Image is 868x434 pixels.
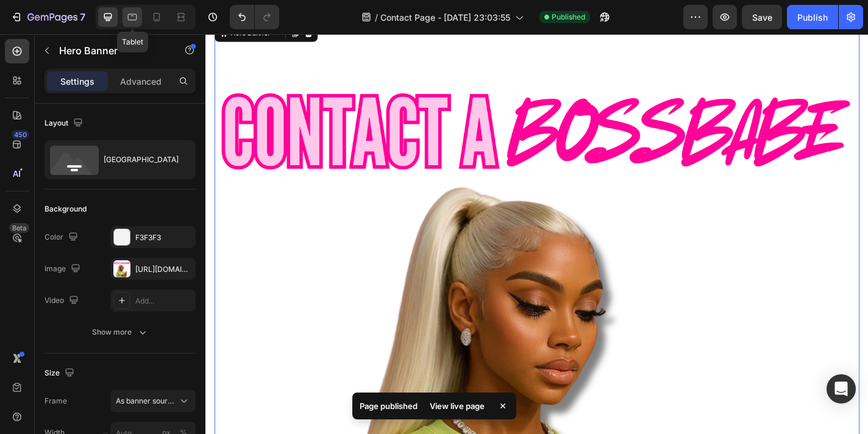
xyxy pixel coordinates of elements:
div: [GEOGRAPHIC_DATA] [104,146,178,174]
iframe: Design area [205,34,868,434]
div: Image [44,261,83,277]
div: Size [44,365,77,382]
p: Hero Banner [59,43,163,58]
div: Video [44,293,81,309]
label: Frame [44,396,67,407]
p: Settings [60,75,94,88]
span: Published [552,12,585,23]
div: Beta [9,223,29,233]
button: 7 [5,5,91,29]
div: Layout [44,115,85,132]
div: Open Intercom Messenger [827,374,856,404]
div: Color [44,229,80,246]
span: As banner source [116,396,176,407]
span: Save [752,12,772,23]
div: View live page [422,397,492,414]
div: Add... [135,296,193,307]
div: F3F3F3 [135,232,193,243]
div: [URL][DOMAIN_NAME] [135,264,193,275]
div: Publish [797,11,828,24]
div: 450 [12,130,29,140]
span: Contact Page - [DATE] 23:03:55 [380,11,510,24]
button: Save [742,5,782,29]
p: Advanced [120,75,162,88]
button: Show more [44,321,196,343]
span: / [375,11,378,24]
div: Background [44,204,87,215]
button: Publish [787,5,838,29]
div: Undo/Redo [230,5,279,29]
p: Page published [360,400,418,412]
button: As banner source [110,390,196,412]
p: 7 [80,10,85,24]
div: Show more [92,326,149,338]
